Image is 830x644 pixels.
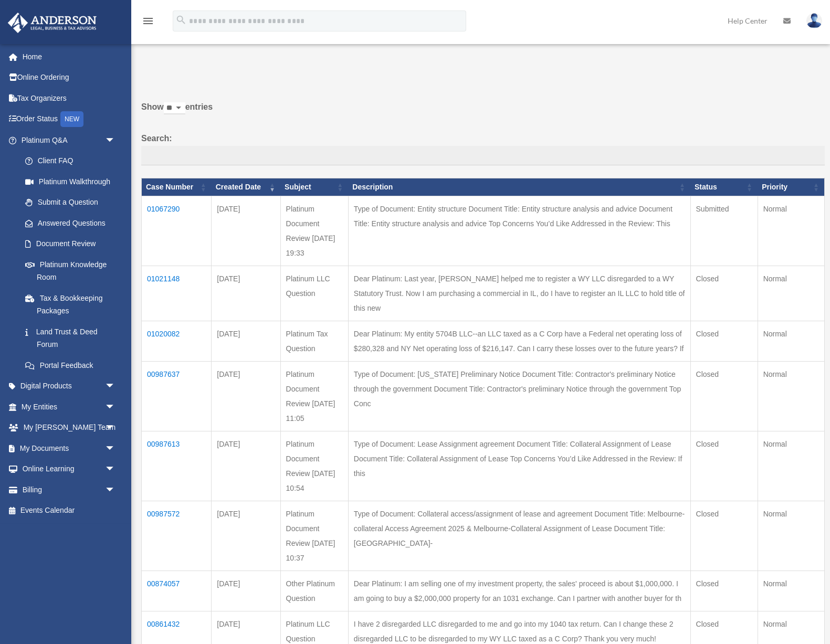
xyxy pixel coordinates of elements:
[105,459,126,480] span: arrow_drop_down
[105,417,126,439] span: arrow_drop_down
[15,254,126,288] a: Platinum Knowledge Room
[212,571,280,611] td: [DATE]
[142,501,212,571] td: 00987572
[7,396,131,417] a: My Entitiesarrow_drop_down
[7,459,131,480] a: Online Learningarrow_drop_down
[105,479,126,501] span: arrow_drop_down
[142,571,212,611] td: 00874057
[758,431,824,501] td: Normal
[212,362,280,431] td: [DATE]
[690,501,758,571] td: Closed
[280,178,348,196] th: Subject: activate to sort column ascending
[15,171,126,192] a: Platinum Walkthrough
[15,234,126,255] a: Document Review
[142,321,212,362] td: 01020082
[105,376,126,397] span: arrow_drop_down
[141,146,825,166] input: Search:
[7,500,131,521] a: Events Calendar
[7,109,131,130] a: Order StatusNEW
[105,438,126,459] span: arrow_drop_down
[142,18,154,27] a: menu
[348,321,690,362] td: Dear Platinum: My entity 5704B LLC--an LLC taxed as a C Corp have a Federal net operating loss of...
[164,102,185,114] select: Showentries
[348,178,690,196] th: Description: activate to sort column ascending
[348,266,690,321] td: Dear Platinum: Last year, [PERSON_NAME] helped me to register a WY LLC disregarded to a WY Statut...
[348,571,690,611] td: Dear Platinum: I am selling one of my investment property, the sales' proceed is about $1,000,000...
[212,196,280,266] td: [DATE]
[690,321,758,362] td: Closed
[690,431,758,501] td: Closed
[280,196,348,266] td: Platinum Document Review [DATE] 19:33
[348,362,690,431] td: Type of Document: [US_STATE] Preliminary Notice Document Title: Contractor's preliminary Notice t...
[690,178,758,196] th: Status: activate to sort column ascending
[15,213,121,234] a: Answered Questions
[175,14,187,26] i: search
[212,178,280,196] th: Created Date: activate to sort column ascending
[105,130,126,151] span: arrow_drop_down
[142,178,212,196] th: Case Number: activate to sort column ascending
[348,431,690,501] td: Type of Document: Lease Assignment agreement Document Title: Collateral Assignment of Lease Docum...
[280,321,348,362] td: Platinum Tax Question
[7,417,131,438] a: My [PERSON_NAME] Teamarrow_drop_down
[7,376,131,397] a: Digital Productsarrow_drop_down
[15,355,126,376] a: Portal Feedback
[758,501,824,571] td: Normal
[142,266,212,321] td: 01021148
[280,501,348,571] td: Platinum Document Review [DATE] 10:37
[758,196,824,266] td: Normal
[280,571,348,611] td: Other Platinum Question
[758,321,824,362] td: Normal
[212,431,280,501] td: [DATE]
[142,431,212,501] td: 00987613
[142,196,212,266] td: 01067290
[758,266,824,321] td: Normal
[212,266,280,321] td: [DATE]
[758,178,824,196] th: Priority: activate to sort column ascending
[690,266,758,321] td: Closed
[348,501,690,571] td: Type of Document: Collateral access/assignment of lease and agreement Document Title: Melbourne-c...
[142,362,212,431] td: 00987637
[141,100,825,125] label: Show entries
[806,13,822,28] img: User Pic
[690,196,758,266] td: Submitted
[60,111,83,127] div: NEW
[15,151,126,172] a: Client FAQ
[15,321,126,355] a: Land Trust & Deed Forum
[280,266,348,321] td: Platinum LLC Question
[142,15,154,27] i: menu
[7,130,126,151] a: Platinum Q&Aarrow_drop_down
[758,362,824,431] td: Normal
[348,196,690,266] td: Type of Document: Entity structure Document Title: Entity structure analysis and advice Document ...
[280,431,348,501] td: Platinum Document Review [DATE] 10:54
[7,67,131,88] a: Online Ordering
[7,88,131,109] a: Tax Organizers
[212,501,280,571] td: [DATE]
[212,321,280,362] td: [DATE]
[690,571,758,611] td: Closed
[690,362,758,431] td: Closed
[7,46,131,67] a: Home
[7,438,131,459] a: My Documentsarrow_drop_down
[15,192,126,213] a: Submit a Question
[15,288,126,321] a: Tax & Bookkeeping Packages
[7,479,131,500] a: Billingarrow_drop_down
[105,396,126,418] span: arrow_drop_down
[5,13,100,33] img: Anderson Advisors Platinum Portal
[280,362,348,431] td: Platinum Document Review [DATE] 11:05
[141,131,825,166] label: Search:
[758,571,824,611] td: Normal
